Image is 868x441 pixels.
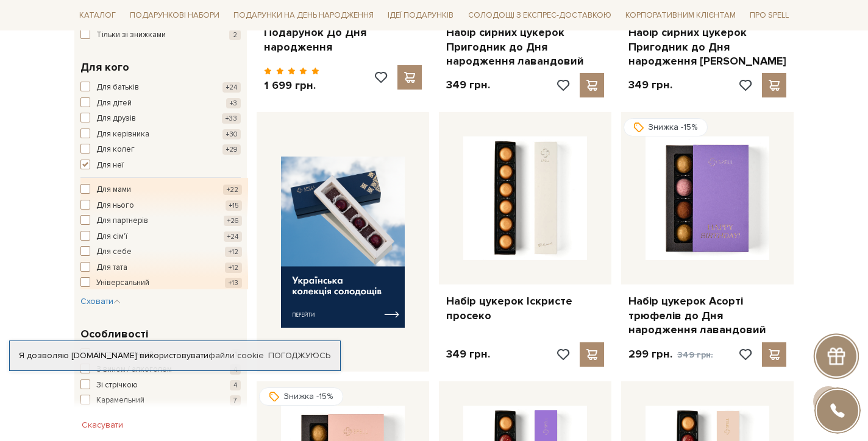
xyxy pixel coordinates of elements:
a: файли cookie [208,350,264,361]
button: Карамельний 7 [80,395,241,407]
span: Про Spell [745,6,794,25]
button: Для батьків +24 [80,82,241,94]
div: Я дозволяю [DOMAIN_NAME] використовувати [10,350,340,361]
p: 1 699 грн. [264,79,319,93]
button: Для тата +12 [80,262,242,274]
span: Для кого [80,59,129,76]
a: Набір сирних цукерок Пригодник до Дня народження лавандовий [446,26,604,68]
span: Подарунки на День народження [229,6,379,25]
button: Тільки зі знижками 2 [80,29,241,41]
button: Сховати [80,295,121,308]
span: Карамельний [96,395,144,407]
span: Для нього [96,200,134,212]
button: Зі стрічкою 4 [80,379,241,392]
span: +12 [225,247,242,257]
span: Універсальний [96,277,149,289]
button: Для себе +12 [80,246,242,258]
p: 349 грн. [446,78,490,92]
button: Для сім'ї +24 [80,231,242,243]
button: Для друзів +33 [80,113,241,125]
span: Для батьків [96,82,139,94]
button: Для колег +29 [80,144,241,156]
button: Для керівника +30 [80,129,241,141]
a: Набір цукерок Іскристе просеко [446,294,604,323]
a: Набір цукерок Асорті трюфелів до Дня народження лавандовий [628,294,786,337]
button: Для дітей +3 [80,97,241,110]
span: +29 [222,144,241,155]
span: 7 [230,395,241,406]
div: Знижка -15% [624,118,708,136]
span: +3 [226,98,241,108]
span: Особливості [80,326,148,342]
a: Набір сирних цукерок Пригодник до Дня народження [PERSON_NAME] [628,26,786,68]
span: Каталог [74,6,121,25]
span: Для партнерів [96,215,148,227]
div: Знижка -15% [259,387,343,406]
img: banner [281,157,405,328]
span: Для керівника [96,129,149,141]
p: 349 грн. [446,347,490,361]
a: Подарунок До Дня народження [264,26,422,54]
span: Для мами [96,184,131,196]
span: Для себе [96,246,132,258]
button: Для мами +22 [80,184,242,196]
span: Для дітей [96,97,132,110]
span: Зі стрічкою [96,379,138,392]
span: +30 [222,129,241,139]
span: Для друзів [96,113,136,125]
button: Скасувати [74,415,130,435]
span: Ідеї подарунків [383,6,458,25]
span: Тільки зі знижками [96,29,166,41]
span: +22 [223,185,242,195]
a: Солодощі з експрес-доставкою [463,5,616,26]
span: +24 [222,82,241,93]
a: Корпоративним клієнтам [621,5,741,26]
button: Для партнерів +26 [80,215,242,227]
span: 2 [229,30,241,40]
button: Для нього +15 [80,200,242,212]
span: Сховати [80,296,121,306]
span: +24 [224,231,242,242]
span: 349 грн. [677,350,713,360]
span: Подарункові набори [125,6,224,25]
button: Для неї [80,160,241,172]
button: Універсальний +13 [80,277,242,289]
span: Для колег [96,144,135,156]
a: Погоджуюсь [268,350,330,361]
span: 4 [230,380,241,390]
span: +26 [224,216,242,226]
span: +15 [226,200,242,211]
p: 299 грн. [628,347,713,362]
span: +13 [225,278,242,288]
span: Для тата [96,262,127,274]
span: Для неї [96,160,124,172]
span: +12 [225,263,242,273]
p: 349 грн. [628,78,672,92]
span: +33 [222,113,241,124]
span: Для сім'ї [96,231,127,243]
